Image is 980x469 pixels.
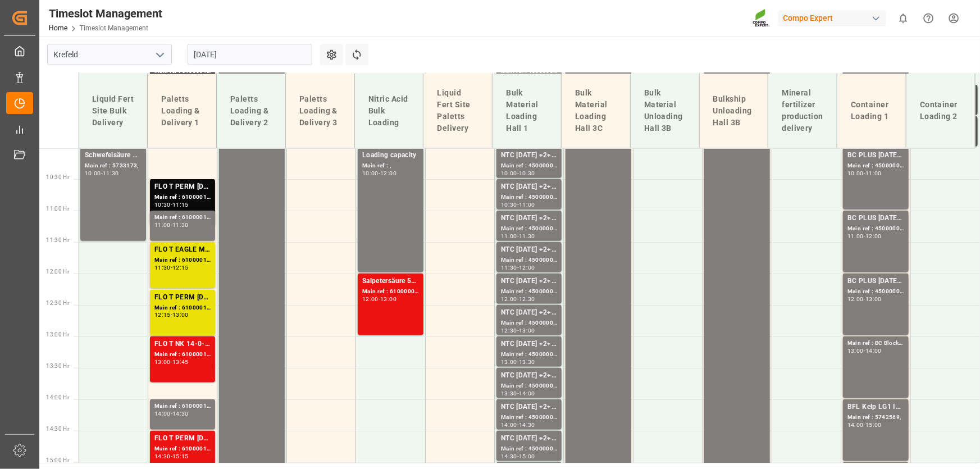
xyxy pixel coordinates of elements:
[501,181,557,193] div: NTC [DATE] +2+TE BULK;
[519,265,535,270] div: 12:00
[379,171,380,176] div: -
[171,454,172,459] div: -
[362,171,379,176] div: 10:00
[295,89,345,133] div: Paletts Loading & Delivery 3
[501,454,517,459] div: 14:30
[501,224,557,234] div: Main ref : 4500000118, 2000000058;
[103,171,119,176] div: 11:30
[847,150,904,161] div: BC PLUS [DATE] 3M 25kg (x42) INT;
[154,433,211,444] div: FLO T PERM [DATE] 25kg (x40) INT;
[172,411,189,416] div: 14:30
[46,457,69,463] span: 15:00 Hr
[519,328,535,333] div: 13:00
[517,171,519,176] div: -
[88,89,138,133] div: Liquid Fert Site Bulk Delivery
[362,276,418,287] div: Salpetersäure 53 lose;
[517,202,519,207] div: -
[517,297,519,302] div: -
[864,422,865,427] div: -
[777,83,828,139] div: Mineral fertilizer production delivery
[172,359,189,365] div: 13:45
[501,413,557,422] div: Main ref : 4500000124, 2000000058;
[501,193,557,202] div: Main ref : 4500000134, 2000000058;
[501,444,557,454] div: Main ref : 4500000138, 2000000058;
[172,312,189,317] div: 13:00
[501,318,557,328] div: Main ref : 4500000140, 2000000058;
[171,222,172,227] div: -
[864,348,865,353] div: -
[154,402,211,411] div: Main ref : 6100001192,
[501,244,557,256] div: NTC [DATE] +2+TE BULK;
[501,256,557,265] div: Main ref : 4500000119, 2000000058;
[846,94,897,127] div: Container Loading 1
[501,339,557,350] div: NTC [DATE] +2+TE BULK;
[46,237,69,243] span: 11:30 Hr
[864,297,865,302] div: -
[640,83,690,139] div: Bulk Material Unloading Hall 3B
[571,83,621,139] div: Bulk Material Loading Hall 3C
[380,297,396,302] div: 13:00
[172,265,189,270] div: 12:15
[46,331,69,338] span: 13:00 Hr
[517,265,519,270] div: -
[847,348,864,353] div: 13:00
[847,161,904,171] div: Main ref : 4500000265, 2000000105;
[517,328,519,333] div: -
[709,89,759,133] div: Bulkship Unloading Hall 3B
[154,454,171,459] div: 14:30
[85,150,142,161] div: Schwefelsäure SO3 rein ([PERSON_NAME]);
[865,297,882,302] div: 13:00
[364,89,414,133] div: Nitric Acid Bulk Loading
[501,402,557,413] div: NTC [DATE] +2+TE BULK;
[46,363,69,369] span: 13:30 Hr
[847,422,864,427] div: 14:00
[501,161,557,171] div: Main ref : 4500000141, 2000000058;
[171,265,172,270] div: -
[154,303,211,313] div: Main ref : 6100001229, 2000000561;
[865,171,882,176] div: 11:00
[171,359,172,365] div: -
[49,24,67,32] a: Home
[847,171,864,176] div: 10:00
[501,350,557,359] div: Main ref : 4500000128, 2000000058;
[154,350,211,359] div: Main ref : 6100001231, 2000000952; 2000000952;2000000960; 2000000960;2000000948;
[172,454,189,459] div: 15:15
[916,6,941,31] button: Help Center
[154,444,211,454] div: Main ref : 6100001224, 2000000720;
[501,328,517,333] div: 12:30
[519,422,535,427] div: 14:30
[46,300,69,306] span: 12:30 Hr
[519,359,535,365] div: 13:30
[49,5,162,22] div: Timeslot Management
[171,411,172,416] div: -
[154,213,211,222] div: Main ref : 6100001235, 6100001235
[501,265,517,270] div: 11:30
[519,234,535,239] div: 11:30
[501,234,517,239] div: 11:00
[157,89,207,133] div: Paletts Loading & Delivery 1
[46,426,69,432] span: 14:30 Hr
[47,44,172,65] input: Type to search/select
[501,213,557,224] div: NTC [DATE] +2+TE BULK;
[154,339,211,350] div: FLO T NK 14-0-19 25kg (x40) INT;FLO T PERM [DATE] 25kg (x40) INT;BLK CLASSIC [DATE] 25kg(x40)D,EN...
[847,213,904,224] div: BC PLUS [DATE] 3M 25kg (x42) INT;
[46,206,69,212] span: 11:00 Hr
[380,171,396,176] div: 12:00
[154,411,171,416] div: 14:00
[188,44,312,65] input: DD.MM.YYYY
[101,171,103,176] div: -
[519,391,535,396] div: 14:00
[865,234,882,239] div: 12:00
[847,224,904,234] div: Main ref : 4500000266, 2000000105;
[379,297,380,302] div: -
[151,46,168,63] button: open menu
[517,422,519,427] div: -
[864,234,865,239] div: -
[432,83,483,139] div: Liquid Fert Site Paletts Delivery
[501,276,557,287] div: NTC [DATE] +2+TE BULK;
[517,391,519,396] div: -
[864,171,865,176] div: -
[865,422,882,427] div: 15:00
[501,287,557,297] div: Main ref : 4500000117, 2000000058;
[154,292,211,303] div: FLO T PERM [DATE] 25kg (x40) INT;NTC PREMIUM [DATE] 25kg (x40) D,EN,PL;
